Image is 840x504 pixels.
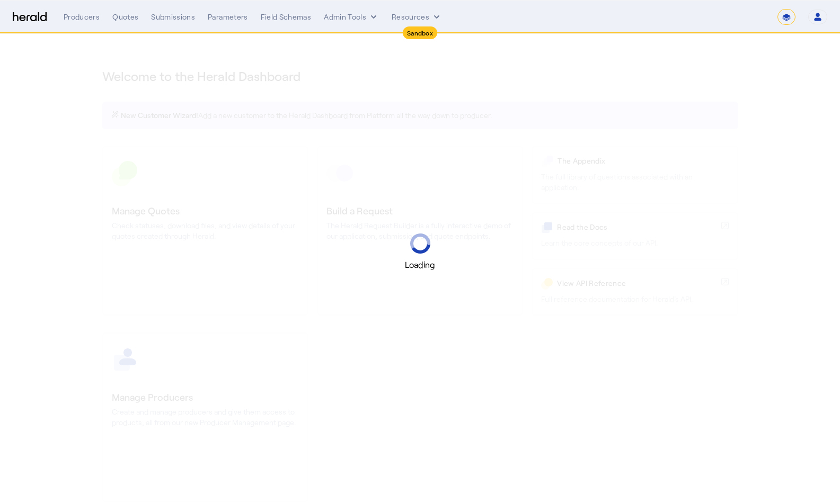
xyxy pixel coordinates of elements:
[392,12,442,22] button: Resources dropdown menu
[112,12,138,22] div: Quotes
[13,12,47,22] img: Herald Logo
[403,26,437,39] div: Sandbox
[64,12,100,22] div: Producers
[151,12,195,22] div: Submissions
[324,12,379,22] button: internal dropdown menu
[261,12,312,22] div: Field Schemas
[208,12,248,22] div: Parameters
